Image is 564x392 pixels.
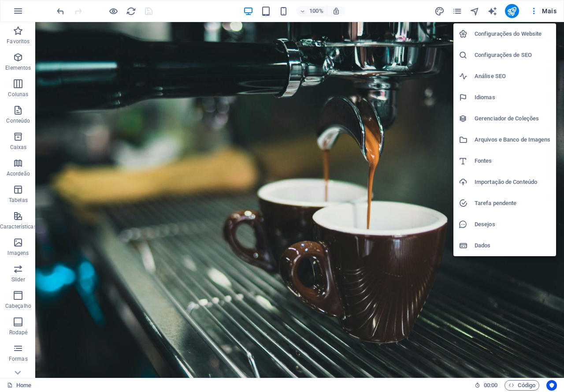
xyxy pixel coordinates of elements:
[475,29,551,39] h6: Configurações do Website
[475,177,551,187] h6: Importação de Conteúdo
[475,71,551,82] h6: Análise SEO
[475,134,551,145] h6: Arquivos e Banco de Imagens
[475,50,551,60] h6: Configurações de SEO
[475,92,551,103] h6: Idiomas
[475,156,551,166] h6: Fontes
[475,198,551,209] h6: Tarefa pendente
[475,113,551,124] h6: Gerenciador de Coleções
[475,240,551,251] h6: Dados
[475,219,551,230] h6: Desejos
